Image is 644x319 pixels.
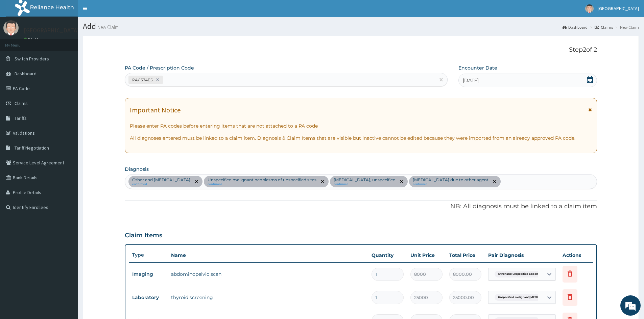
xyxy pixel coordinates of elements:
td: Imaging [129,268,168,281]
p: [MEDICAL_DATA] due to other agent [413,177,488,183]
span: [DATE] [463,77,479,84]
th: Unit Price [407,248,446,262]
th: Pair Diagnosis [485,248,559,262]
span: remove selection option [492,179,498,185]
h1: Add [83,22,639,31]
td: abdominopelvic scan [168,267,368,281]
span: remove selection option [399,179,405,185]
a: Claims [595,24,613,30]
small: confirmed [208,183,316,186]
small: confirmed [334,183,396,186]
p: [MEDICAL_DATA], unspecified [334,177,396,183]
label: Diagnosis [125,166,149,172]
label: Encounter Date [458,64,497,71]
img: User Image [585,4,594,13]
td: Laboratory [129,291,168,304]
a: Online [24,37,40,42]
img: d_794563401_company_1708531726252_794563401 [13,34,27,51]
div: Minimize live chat window [111,3,127,20]
h1: Important Notice [130,106,181,114]
p: Please enter PA codes before entering items that are not attached to a PA code [130,123,592,129]
th: Type [129,249,168,261]
img: User Image [3,20,19,35]
div: PA/1374E5 [130,76,154,84]
span: remove selection option [319,179,326,185]
small: confirmed [413,183,488,186]
span: Unspecified malignant [MEDICAL_DATA]... [495,294,560,301]
small: confirmed [132,183,190,186]
th: Total Price [446,248,485,262]
span: Claims [15,100,28,106]
h3: Claim Items [125,232,162,239]
li: New Claim [614,24,639,30]
th: Name [168,248,368,262]
textarea: Type your message and hit 'Enter' [3,184,129,208]
span: Tariffs [15,115,27,121]
span: Dashboard [15,71,37,77]
span: We're online! [39,85,93,153]
td: thyroid screening [168,291,368,304]
span: remove selection option [193,179,199,185]
th: Quantity [368,248,407,262]
a: Dashboard [563,24,588,30]
p: Step 2 of 2 [125,46,597,54]
p: All diagnoses entered must be linked to a claim item. Diagnosis & Claim Items that are visible bu... [130,135,592,141]
small: New Claim [96,25,119,30]
th: Actions [559,248,593,262]
span: Tariff Negotiation [15,145,49,151]
label: PA Code / Prescription Code [125,64,194,71]
span: Other and unspecified abdomina... [495,271,548,277]
p: [GEOGRAPHIC_DATA] [24,27,79,33]
div: Chat with us now [35,38,114,47]
p: NB: All diagnosis must be linked to a claim item [125,202,597,211]
p: Unspecified malignant neoplasms of unspecified sites [208,177,316,183]
span: [GEOGRAPHIC_DATA] [598,5,639,11]
p: Other and [MEDICAL_DATA] [132,177,190,183]
span: Switch Providers [15,56,49,62]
